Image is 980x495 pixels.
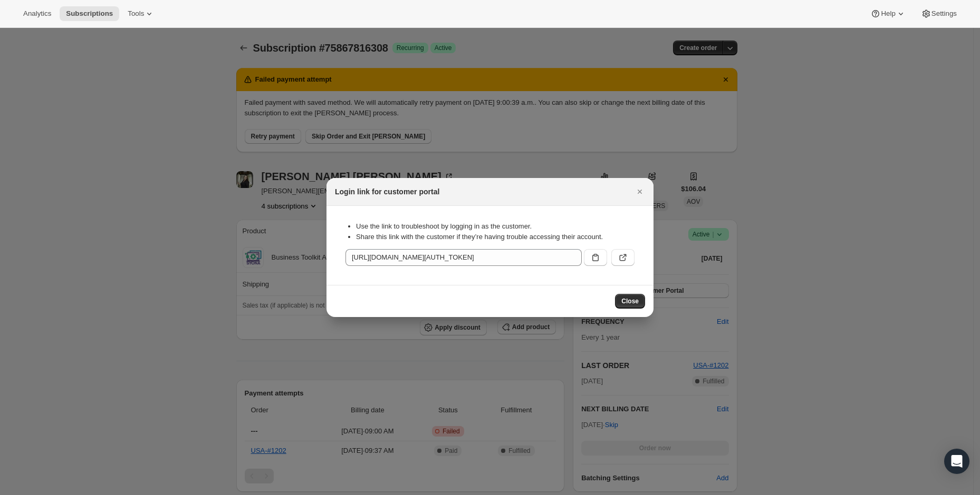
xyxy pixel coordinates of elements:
button: Help [864,6,912,21]
h2: Login link for customer portal [335,186,439,197]
li: Use the link to troubleshoot by logging in as the customer. [356,221,635,232]
button: Settings [915,6,963,21]
button: Close [632,184,647,199]
span: Help [881,9,895,18]
button: Tools [121,6,161,21]
button: Subscriptions [60,6,119,21]
span: Close [621,297,639,305]
span: Analytics [23,9,51,18]
span: Subscriptions [66,9,113,18]
div: Open Intercom Messenger [944,449,969,474]
span: Settings [931,9,957,18]
span: Tools [128,9,144,18]
button: Analytics [17,6,57,21]
li: Share this link with the customer if they’re having trouble accessing their account. [356,232,635,242]
button: Close [615,294,645,309]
